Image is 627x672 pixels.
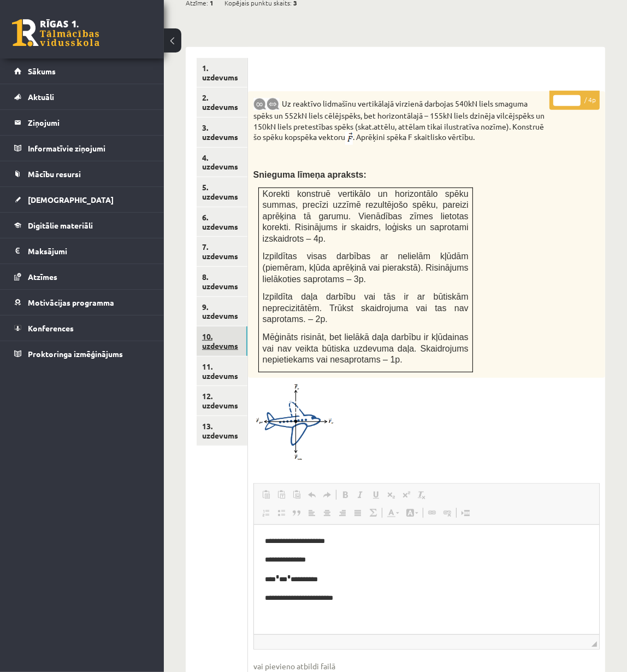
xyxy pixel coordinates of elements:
p: / 4p [549,91,600,110]
a: 12. uzdevums [197,386,247,416]
iframe: Визуальный текстовый редактор, wiswyg-editor-user-answer-47434029532360 [254,525,599,634]
legend: Ziņojumi [28,110,150,135]
a: Вставить разрыв страницы для печати [458,506,473,520]
span: Перетащите для изменения размера [591,641,597,647]
span: Motivācijas programma [28,297,114,307]
a: Sākums [14,59,150,84]
span: Izpildītas visas darbības ar nelielām kļūdām (piemēram, kļūda aprēķinā vai pierakstā). Risinājums... [263,252,469,283]
a: 13. uzdevums [197,416,247,446]
span: Atzīmes [28,272,57,282]
a: 10. uzdevums [197,326,247,356]
span: Sākums [28,66,56,76]
legend: Maksājumi [28,238,150,264]
a: 11. uzdevums [197,357,247,386]
a: Курсив (Ctrl+I) [353,488,368,502]
span: Proktoringa izmēģinājums [28,349,123,359]
a: Вставить / удалить маркированный список [274,506,289,520]
a: Atzīmes [14,264,150,289]
a: Ziņojumi [14,110,150,135]
a: Вставить только текст (Ctrl+Shift+V) [274,488,289,502]
span: [DEMOGRAPHIC_DATA] [28,195,114,204]
a: Вставить / удалить нумерованный список [258,506,274,520]
span: Mācību resursi [28,169,81,179]
a: Konferences [14,315,150,341]
span: Izpildīta daļa darbību vai tās ir ar būtiskām neprecizitātēm. Trūkst skaidrojuma vai tas nav sapr... [263,292,469,324]
a: Motivācijas programma [14,290,150,315]
span: Snieguma līmeņa apraksts: [253,170,366,179]
span: Aktuāli [28,92,54,102]
a: По ширине [350,506,365,520]
a: Убрать форматирование [414,488,429,502]
a: По левому краю [304,506,320,520]
a: 6. uzdevums [197,207,247,237]
a: 7. uzdevums [197,237,247,266]
img: Balts.png [259,73,263,78]
a: Подстрочный индекс [383,488,399,502]
a: Цвет фона [403,506,422,520]
a: Надстрочный индекс [399,488,414,502]
img: 9k= [253,98,267,110]
a: 9. uzdevums [197,297,247,326]
a: 4. uzdevums [197,148,247,177]
a: 2. uzdevums [197,87,247,117]
a: 5. uzdevums [197,177,247,207]
a: По правому краю [335,506,350,520]
a: Подчеркнутый (Ctrl+U) [368,488,383,502]
a: Вставить из Word [289,488,304,502]
a: Proktoringa izmēģinājums [14,341,150,366]
a: Digitālie materiāli [14,213,150,238]
a: Mācību resursi [14,161,150,186]
a: Вставить/Редактировать ссылку (Ctrl+K) [424,506,440,520]
a: Цвет текста [383,506,403,520]
a: Повторить (Ctrl+Y) [320,488,335,502]
legend: Informatīvie ziņojumi [28,136,150,161]
a: По центру [320,506,335,520]
a: 3. uzdevums [197,118,247,147]
a: Вставить (Ctrl+V) [258,488,274,502]
a: [DEMOGRAPHIC_DATA] [14,187,150,212]
span: Mēģināts risināt, bet lielākā daļa darbību ir kļūdainas vai nav veikta būtiska uzdevuma daļa. Ska... [263,332,469,364]
a: 8. uzdevums [197,267,247,296]
img: 9k= [267,98,280,110]
span: Konferences [28,323,74,333]
a: Rīgas 1. Tālmācības vidusskola [12,19,99,46]
span: Korekti konstruē vertikālo un horizontālo spēku summas, precīzi uzzīmē rezultējošo spēku, pareizi... [263,189,469,243]
a: Aktuāli [14,84,150,109]
span: Digitālie materiāli [28,220,93,230]
a: Informatīvie ziņojumi [14,136,150,161]
a: 1. uzdevums [197,58,247,87]
span: vai pievieno atbildi failā [253,661,600,672]
a: Убрать ссылку [440,506,455,520]
img: png;base64,iVBORw0KGgoAAAANSUhEUgAAAA4AAAAYCAIAAABFpVsAAAAAAXNSR0IArs4c6QAAAAlwSFlzAAAOxAAADsQBlS... [345,132,353,145]
a: Цитата [289,506,304,520]
img: 1.png [253,383,335,461]
a: Отменить (Ctrl+Z) [304,488,320,502]
a: Maksājumi [14,238,150,264]
p: Uz reaktīvo lidmašīnu vertikālajā virzienā darbojas 540kN liels smaguma spēks un 552kN liels cēlē... [253,97,545,145]
a: Полужирный (Ctrl+B) [338,488,353,502]
a: Математика [365,506,381,520]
